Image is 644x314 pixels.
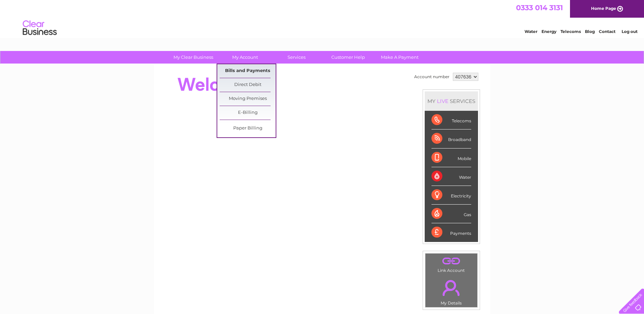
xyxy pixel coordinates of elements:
[220,106,276,120] a: E-Billing
[162,4,483,33] div: Clear Business is a trading name of Verastar Limited (registered in [GEOGRAPHIC_DATA] No. 3667643...
[431,205,471,223] div: Gas
[431,129,471,148] div: Broadband
[22,18,57,38] img: logo.png
[436,98,450,104] div: LIVE
[431,223,471,242] div: Payments
[320,51,376,64] a: Customer Help
[220,122,276,135] a: Paper Billing
[220,92,276,106] a: Moving Premises
[599,29,615,34] a: Contact
[431,111,471,129] div: Telecoms
[425,253,478,275] td: Link Account
[220,78,276,92] a: Direct Debit
[622,29,638,34] a: Log out
[431,167,471,186] div: Water
[425,91,478,111] div: MY SERVICES
[541,29,556,34] a: Energy
[427,255,476,267] a: .
[269,51,325,64] a: Services
[220,64,276,78] a: Bills and Payments
[425,274,478,308] td: My Details
[525,29,537,34] a: Water
[412,71,451,83] td: Account number
[516,3,563,12] a: 0333 014 3131
[585,29,595,34] a: Blog
[165,51,221,64] a: My Clear Business
[431,186,471,205] div: Electricity
[431,149,471,167] div: Mobile
[372,51,428,64] a: Make A Payment
[217,51,273,64] a: My Account
[427,276,476,300] a: .
[560,29,581,34] a: Telecoms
